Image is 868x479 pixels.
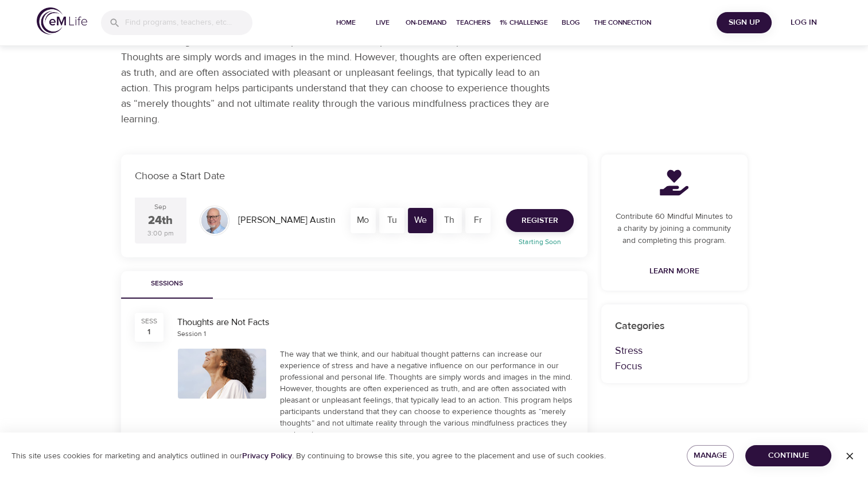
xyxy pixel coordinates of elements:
input: Find programs, teachers, etc... [125,10,252,35]
button: Log in [776,12,831,33]
span: Teachers [456,17,491,29]
span: Live [369,17,396,29]
div: 24th [148,213,173,229]
div: Sep [154,202,166,212]
span: Continue [754,449,822,463]
button: Continue [745,445,831,466]
div: The way that we think, and our habitual thought patterns can increase our experience of stress an... [280,349,574,441]
button: Manage [687,445,734,466]
span: Sessions [128,278,206,290]
p: Focus [615,358,734,374]
button: Sign Up [717,12,772,33]
span: Sign Up [721,16,767,30]
div: 1 [147,326,150,338]
div: Th [437,208,462,233]
div: Tu [379,208,404,233]
p: Starting Soon [499,237,581,247]
div: SESS [141,316,157,326]
span: Register [521,214,558,228]
span: Home [332,17,360,29]
span: Log in [781,16,827,30]
span: Learn More [649,264,699,279]
a: Learn More [645,261,704,282]
button: Register [506,209,574,232]
p: Categories [615,318,734,334]
div: Thoughts are Not Facts [177,316,574,329]
div: Fr [465,208,491,233]
span: The Connection [594,17,651,29]
span: On-Demand [406,17,447,29]
span: Manage [696,449,725,463]
div: [PERSON_NAME] Austin [233,209,340,231]
div: Mo [351,208,376,233]
p: Contribute 60 Mindful Minutes to a charity by joining a community and completing this program. [615,211,734,247]
img: logo [37,7,87,34]
div: 3:00 pm [147,229,174,238]
a: Privacy Policy [242,451,292,461]
p: The way that we think, and our habitual thought patterns can increase our experience of stress an... [121,18,551,127]
span: Blog [557,17,585,29]
p: Choose a Start Date [135,168,574,184]
p: Stress [615,343,734,358]
div: We [408,208,433,233]
span: 1% Challenge [500,17,548,29]
div: Session 1 [177,329,206,339]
